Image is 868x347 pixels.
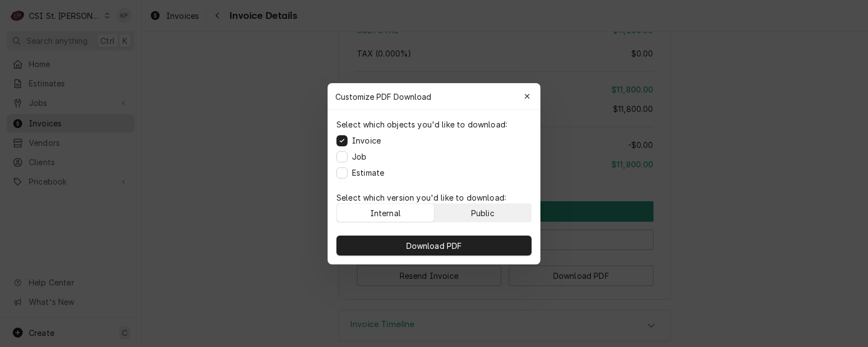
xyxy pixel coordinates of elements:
span: Download PDF [404,239,464,251]
div: Customize PDF Download [328,83,540,110]
p: Select which version you'd like to download: [336,192,532,203]
label: Estimate [352,167,384,178]
div: Internal [370,207,401,218]
label: Invoice [352,135,381,146]
button: Download PDF [336,236,532,256]
p: Select which objects you'd like to download: [336,119,507,130]
div: Public [471,207,494,218]
label: Job [352,151,366,162]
